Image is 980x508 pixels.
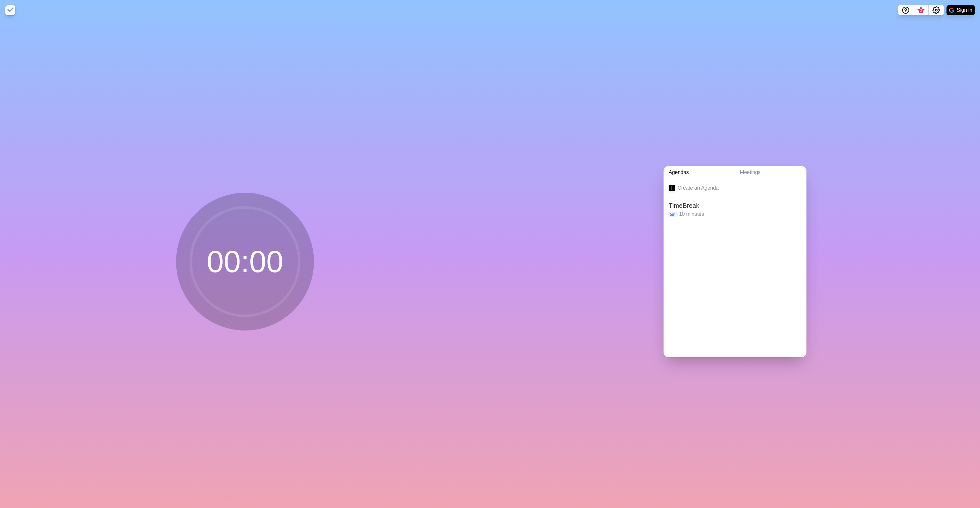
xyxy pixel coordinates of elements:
h2: TimeBreak [669,201,801,210]
button: What’s new [913,5,929,15]
a: Agendas [664,166,735,179]
button: Sign in [947,5,975,15]
p: 10 minutes [679,210,801,218]
a: Create an Agenda [664,179,806,197]
button: Settings [929,5,944,15]
button: Help [898,5,913,15]
p: 5m [667,212,678,217]
img: google logo [949,8,954,13]
span: 3 [918,8,924,13]
img: timeblocks logo [5,5,15,15]
a: Meetings [735,166,806,179]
